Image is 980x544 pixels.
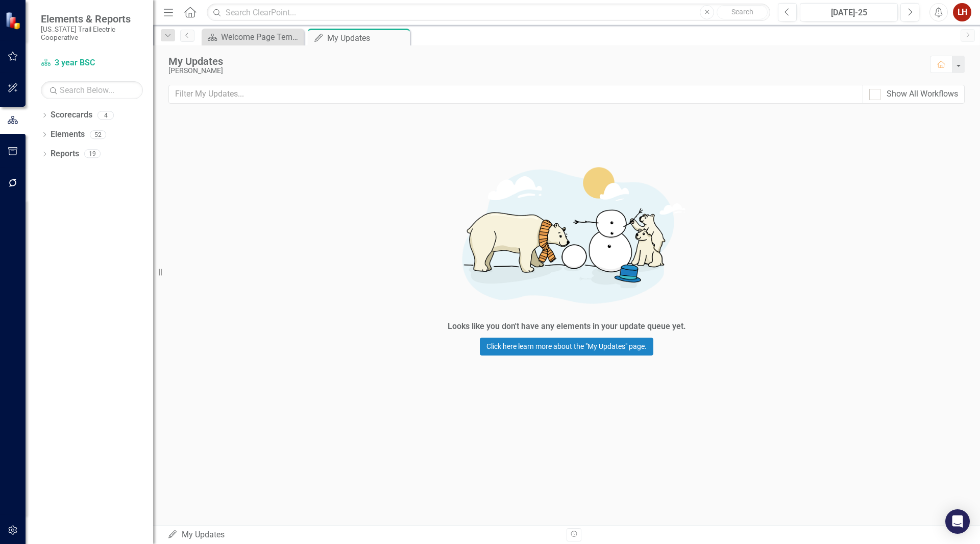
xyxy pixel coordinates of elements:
[480,338,653,356] a: Click here learn more about the "My Updates" page.
[51,109,92,121] a: Scorecards
[41,57,143,69] a: 3 year BSC
[448,321,686,333] div: Looks like you don't have any elements in your update queue yet.
[731,8,753,16] span: Search
[800,3,898,21] button: [DATE]-25
[51,129,85,140] a: Elements
[167,529,559,541] div: My Updates
[90,130,106,139] div: 52
[204,31,301,43] a: Welcome Page Template
[168,67,920,75] div: [PERSON_NAME]
[5,12,23,30] img: ClearPoint Strategy
[41,25,143,42] small: [US_STATE] Trail Electric Cooperative
[51,148,79,160] a: Reports
[221,31,301,43] div: Welcome Page Template
[717,5,768,19] button: Search
[953,3,971,21] button: LH
[41,13,143,25] span: Elements & Reports
[413,150,720,318] img: Getting started
[41,81,143,99] input: Search Below...
[84,150,101,158] div: 19
[327,32,407,44] div: My Updates
[168,85,863,104] input: Filter My Updates...
[168,56,920,67] div: My Updates
[207,4,770,21] input: Search ClearPoint...
[887,88,958,100] div: Show All Workflows
[945,509,970,534] div: Open Intercom Messenger
[97,111,114,120] div: 4
[803,7,894,19] div: [DATE]-25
